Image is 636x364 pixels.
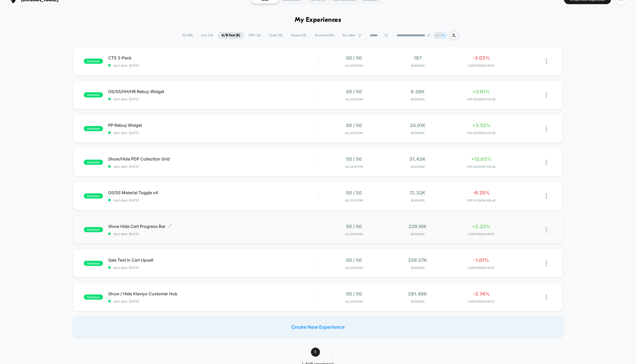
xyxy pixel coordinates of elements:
span: 1 [311,348,320,357]
span: 50 / 50 [346,55,362,61]
span: 197 [414,55,421,61]
span: Sessions [387,131,448,135]
span: start date: [DATE] [108,232,318,236]
span: OS/SS/HH/HR Rebuy Widget [108,89,318,94]
span: +2.33% [472,224,490,229]
div: Create New Experience [73,317,563,337]
span: Sale Text in Cart Upsell [108,257,318,263]
span: By Label [343,33,355,37]
span: published [84,261,103,266]
span: PER SESSION VALUE [451,97,512,101]
img: close [546,59,547,64]
span: Allocation [345,300,363,303]
span: -3.03% [473,55,490,61]
span: start date: [DATE] [108,266,318,270]
img: close [546,295,547,300]
img: end [427,34,430,37]
span: PER SESSION VALUE [451,165,512,169]
span: Allocation [345,199,363,202]
span: start date: [DATE] [108,299,318,303]
span: published [84,59,103,64]
span: CTS 3-Pack [108,55,318,60]
span: PER SESSION VALUE [451,131,512,135]
img: close [546,160,547,165]
span: start date: [DATE] [108,64,318,67]
span: Sessions [387,64,448,67]
span: Show Hide Cart Progress Bar [108,224,318,229]
span: CONVERSION RATE [451,64,512,67]
span: start date: [DATE] [108,165,318,169]
span: 391.48k [408,291,427,297]
span: Sessions [387,199,448,202]
span: 24.01k [410,123,425,128]
span: 229.16k [409,224,427,229]
span: Show/Hide PDP Collection Grid [108,156,318,162]
span: 50 / 50 [346,257,362,263]
span: 50 / 50 [346,89,362,94]
span: 50 / 50 [346,190,362,195]
span: A/B Test ( 8 ) [218,32,244,39]
span: published [84,227,103,232]
span: Sessions [387,266,448,270]
span: 31.43k [410,156,426,162]
span: 50 / 50 [346,224,362,229]
span: Sessions [387,300,448,303]
span: Show / Hide Klaviyo Customer Hub [108,291,318,296]
span: Allocation [345,64,363,67]
span: 50 / 50 [346,156,362,162]
span: Allocation [345,131,363,135]
span: 12.32k [410,190,426,195]
span: Allocation [345,232,363,236]
p: BS [441,33,445,37]
span: +12.63% [471,156,492,162]
img: close [546,126,547,131]
span: Allocation [345,165,363,169]
span: +3.52% [472,123,490,128]
img: close [546,227,547,233]
span: -6.25% [473,190,490,195]
span: Allocation [345,97,363,101]
span: start date: [DATE] [108,97,318,101]
span: published [84,193,103,199]
span: start date: [DATE] [108,198,318,202]
span: CONVERSION RATE [451,232,512,236]
span: Sessions [387,232,448,236]
span: Paused ( 8 ) [287,32,310,39]
span: CONVERSION RATE [451,300,512,303]
span: -1.01% [474,257,489,263]
span: PER SESSION VALUE [451,199,512,202]
span: PP Rebuy Widget [108,123,318,128]
span: 50 / 50 [346,291,362,297]
span: All ( 38 ) [178,32,197,39]
p: BS [435,33,440,37]
span: Draft ( 16 ) [266,32,287,39]
span: published [84,295,103,300]
img: close [546,92,547,98]
span: Sessions [387,165,448,169]
span: Archived ( 36 ) [311,32,338,39]
img: close [546,193,547,199]
h1: My Experiences [295,16,341,24]
span: 50 / 50 [346,123,362,128]
span: 100% ( 6 ) [245,32,265,39]
span: -3.74% [473,291,490,297]
span: Sessions [387,97,448,101]
span: 8.26k [411,89,425,94]
span: OS/SS Material Toggle v4 [108,190,318,195]
span: +3.61% [473,89,490,94]
span: start date: [DATE] [108,131,318,135]
span: published [84,92,103,97]
span: CONVERSION RATE [451,266,512,270]
span: Live ( 14 ) [198,32,217,39]
span: Allocation [345,266,363,270]
span: 229.37k [408,257,427,263]
span: published [84,126,103,131]
img: close [546,261,547,266]
span: published [84,160,103,165]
